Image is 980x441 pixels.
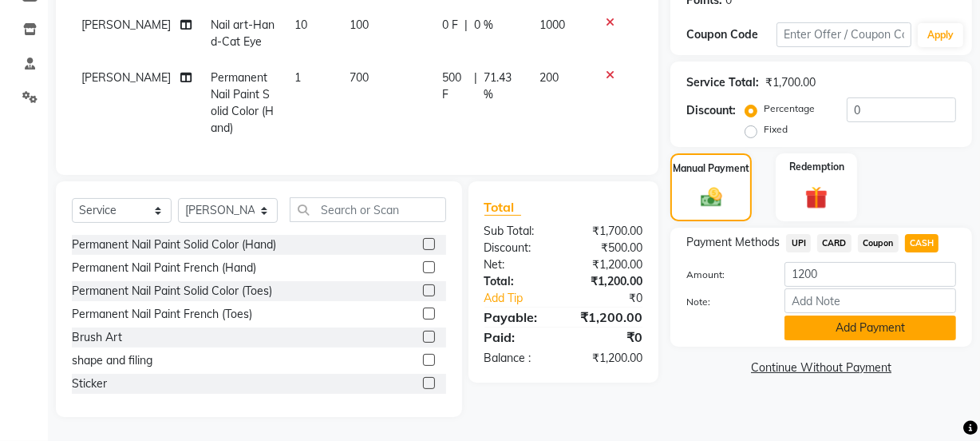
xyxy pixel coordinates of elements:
[686,26,776,43] div: Coupon Code
[472,240,563,256] div: Discount:
[764,122,788,137] label: Fixed
[81,70,171,85] span: [PERSON_NAME]
[563,328,654,347] div: ₹0
[674,295,773,309] label: Note:
[294,70,301,85] span: 1
[563,308,654,327] div: ₹1,200.00
[789,160,844,174] label: Redemption
[784,288,956,313] input: Add Note
[563,350,654,367] div: ₹1,200.00
[905,234,939,252] span: CASH
[765,74,816,91] div: ₹1,700.00
[472,308,563,327] div: Payable:
[72,329,122,346] div: Brush Art
[563,240,654,256] div: ₹500.00
[539,70,559,85] span: 200
[472,328,563,347] div: Paid:
[474,17,493,34] span: 0 %
[817,234,852,252] span: CARD
[72,306,252,323] div: Permanent Nail Paint French (Toes)
[764,101,815,116] label: Percentage
[350,70,369,85] span: 700
[674,268,773,282] label: Amount:
[674,360,969,376] a: Continue Without Payment
[290,197,446,222] input: Search or Scan
[211,70,274,135] span: Permanent Nail Paint Solid Color (Hand)
[563,256,654,273] div: ₹1,200.00
[918,23,963,47] button: Apply
[563,223,654,240] div: ₹1,700.00
[786,234,811,252] span: UPI
[294,18,307,32] span: 10
[442,70,468,103] span: 500 F
[694,185,729,210] img: _cash.svg
[798,184,835,212] img: _gift.svg
[858,234,899,252] span: Coupon
[72,375,107,392] div: Sticker
[484,199,521,216] span: Total
[72,283,272,300] div: Permanent Nail Paint Solid Color (Toes)
[776,22,911,47] input: Enter Offer / Coupon Code
[686,234,780,251] span: Payment Methods
[784,316,956,340] button: Add Payment
[72,260,256,276] div: Permanent Nail Paint French (Hand)
[784,262,956,287] input: Amount
[474,70,477,103] span: |
[464,17,468,34] span: |
[350,18,369,32] span: 100
[484,70,520,103] span: 71.43 %
[81,18,171,32] span: [PERSON_NAME]
[539,18,565,32] span: 1000
[472,350,563,367] div: Balance :
[563,273,654,290] div: ₹1,200.00
[472,256,563,273] div: Net:
[579,290,654,307] div: ₹0
[211,18,275,49] span: Nail art-Hand-Cat Eye
[472,223,563,240] div: Sub Total:
[673,161,749,176] label: Manual Payment
[686,102,736,119] div: Discount:
[72,236,276,253] div: Permanent Nail Paint Solid Color (Hand)
[686,74,759,91] div: Service Total:
[72,352,152,369] div: shape and filing
[472,273,563,290] div: Total:
[442,17,458,34] span: 0 F
[472,290,579,307] a: Add Tip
